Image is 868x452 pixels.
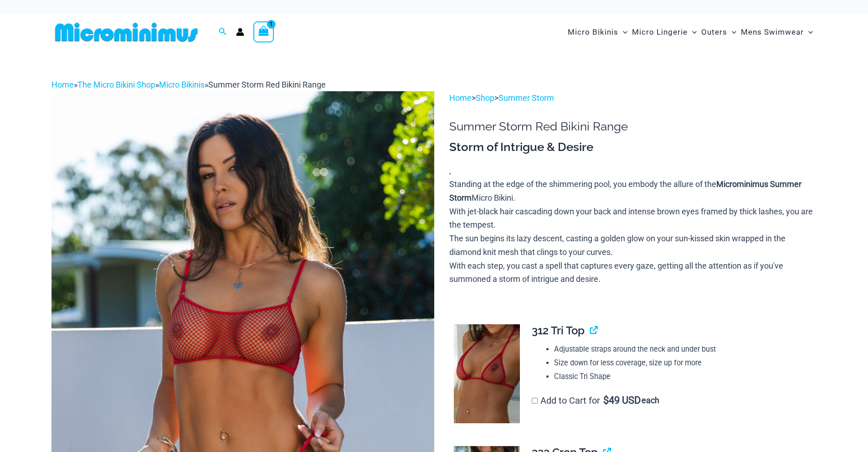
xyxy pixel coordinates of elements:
img: Summer Storm Red 312 Tri Top [454,324,520,424]
p: Standing at the edge of the shimmering pool, you embody the allure of the Micro Bikini. With jet-... [449,177,817,286]
li: Classic Tri Shape [554,370,809,384]
a: The Micro Bikini Shop [77,80,155,89]
a: Summer Storm [498,93,554,103]
span: Mens Swimwear [741,21,804,44]
li: Adjustable straps around the neck and under bust [554,343,809,356]
a: Account icon link [236,28,244,36]
a: View Shopping Cart, 1 items [253,21,274,42]
label: Add to Cart for [532,395,659,406]
span: 312 Tri Top [532,324,585,337]
span: $ [603,395,609,406]
a: Search icon link [219,26,227,38]
h1: Summer Storm Red Bikini Range [449,119,817,134]
span: 49 USD [603,396,641,405]
span: each [642,396,659,405]
span: Micro Bikinis [568,21,618,44]
a: Mens SwimwearMenu ToggleMenu Toggle [739,18,815,46]
span: Menu Toggle [688,21,697,44]
input: Add to Cart for$49 USD each [532,398,538,404]
a: Home [51,80,74,89]
img: MM SHOP LOGO FLAT [51,22,201,42]
span: Micro Lingerie [632,21,688,44]
span: » » » [51,80,326,89]
a: Micro BikinisMenu ToggleMenu Toggle [565,18,630,46]
a: Home [449,93,472,103]
span: Menu Toggle [727,21,736,44]
li: Size down for less coverage, size up for more [554,356,809,370]
a: Micro Bikinis [159,80,205,89]
span: Menu Toggle [618,21,627,44]
h3: Storm of Intrigue & Desire [449,140,817,155]
a: Shop [476,93,494,103]
p: > > [449,91,817,105]
span: Outers [701,21,727,44]
span: Menu Toggle [804,21,813,44]
nav: Site Navigation [564,17,817,47]
a: Micro LingerieMenu ToggleMenu Toggle [630,18,699,46]
a: OutersMenu ToggleMenu Toggle [699,18,739,46]
span: Summer Storm Red Bikini Range [208,80,326,89]
div: , [449,140,817,286]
